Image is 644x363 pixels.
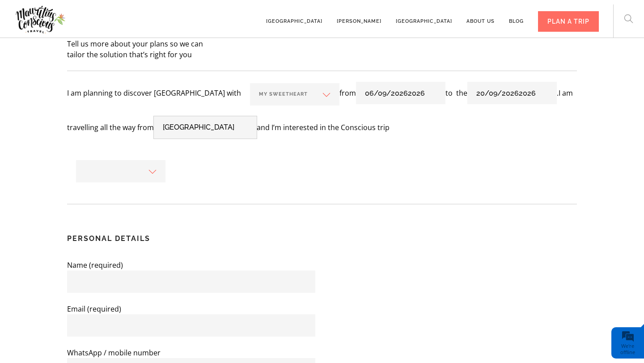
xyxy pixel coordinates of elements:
div: We're offline [614,343,642,355]
img: Mauritius Conscious Travel [14,3,67,36]
p: Email (required) [67,304,315,347]
div: Minimize live chat window [147,4,168,26]
textarea: Type your message and click 'Submit' [12,135,163,268]
em: Submit [131,275,162,287]
h6: Personal Details [67,233,315,244]
div: PLAN A TRIP [538,11,599,32]
p: Name (required) [67,260,315,304]
div: Leave a message [60,47,164,59]
a: [GEOGRAPHIC_DATA] [266,5,322,30]
input: Enter your email address [12,109,163,129]
div: Navigation go back [10,46,23,59]
input: your country of residence [154,116,257,139]
a: PLAN A TRIP [538,5,599,30]
a: About us [466,5,495,30]
a: [PERSON_NAME] [337,5,381,30]
a: [GEOGRAPHIC_DATA] [396,5,452,30]
p: Tell us more about your plans so we can tailor the solution that’s right for you [67,38,577,60]
a: Blog [509,5,524,30]
p: I am planning to discover [GEOGRAPHIC_DATA] with from to the . I am travelling all the way from a... [67,82,577,149]
input: Enter your last name [12,83,163,102]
